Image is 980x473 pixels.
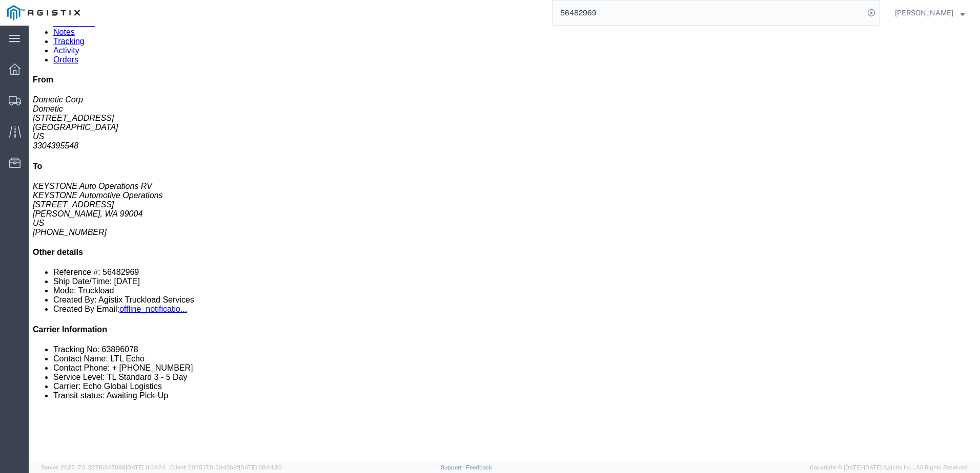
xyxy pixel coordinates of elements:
[553,1,864,25] input: Search for shipment number, reference number
[466,464,492,470] a: Feedback
[126,464,166,470] span: [DATE] 11:04:24
[7,5,80,20] img: logo
[239,464,282,470] span: [DATE] 08:44:20
[29,26,980,462] iframe: FS Legacy Container
[170,464,282,470] span: Client: 2025.17.0-5dd568f
[810,463,968,472] span: Copyright © [DATE]-[DATE] Agistix Inc., All Rights Reserved
[441,464,466,470] a: Support
[895,7,953,18] span: Nathan Seeley
[894,7,966,19] button: [PERSON_NAME]
[41,464,166,470] span: Server: 2025.17.0-327f6347098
